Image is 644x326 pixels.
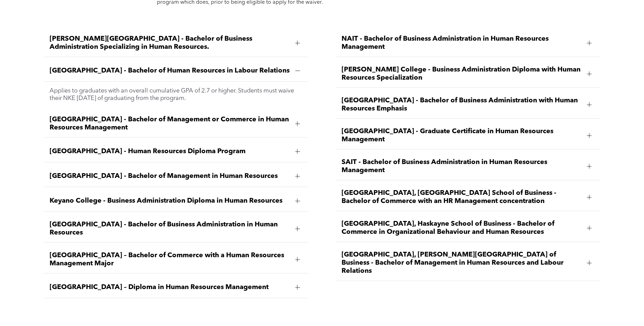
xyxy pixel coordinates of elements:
span: [GEOGRAPHIC_DATA] - Human Resources Diploma Program [50,147,290,156]
span: [GEOGRAPHIC_DATA], Haskayne School of Business - Bachelor of Commerce in Organizational Behaviour... [342,220,582,236]
span: [GEOGRAPHIC_DATA] - Graduate Certificate in Human Resources Management [342,127,582,144]
span: [GEOGRAPHIC_DATA] – Diploma in Human Resources Management [50,283,290,291]
span: Keyano College - Business Administration Diploma in Human Resources [50,197,290,205]
span: NAIT - Bachelor of Business Administration in Human Resources Management [342,35,582,51]
span: [GEOGRAPHIC_DATA] - Bachelor of Management in Human Resources [50,172,290,180]
span: [GEOGRAPHIC_DATA] - Bachelor of Human Resources in Labour Relations [50,67,290,75]
p: Applies to graduates with an overall cumulative GPA of 2.7 or higher. Students must waive their N... [50,87,303,102]
span: SAIT - Bachelor of Business Administration in Human Resources Management [342,158,582,175]
span: [GEOGRAPHIC_DATA] – Bachelor of Commerce with a Human Resources Management Major [50,251,290,268]
span: [GEOGRAPHIC_DATA], [PERSON_NAME][GEOGRAPHIC_DATA] of Business - Bachelor of Management in Human R... [342,251,582,275]
span: [PERSON_NAME][GEOGRAPHIC_DATA] - Bachelor of Business Administration Specializing in Human Resour... [50,35,290,51]
span: [PERSON_NAME] College - Business Administration Diploma with Human Resources Specialization [342,66,582,82]
span: [GEOGRAPHIC_DATA], [GEOGRAPHIC_DATA] School of Business - Bachelor of Commerce with an HR Managem... [342,189,582,205]
span: [GEOGRAPHIC_DATA] - Bachelor of Business Administration in Human Resources [50,221,290,237]
span: [GEOGRAPHIC_DATA] - Bachelor of Business Administration with Human Resources Emphasis [342,97,582,113]
span: [GEOGRAPHIC_DATA] - Bachelor of Management or Commerce in Human Resources Management [50,116,290,132]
